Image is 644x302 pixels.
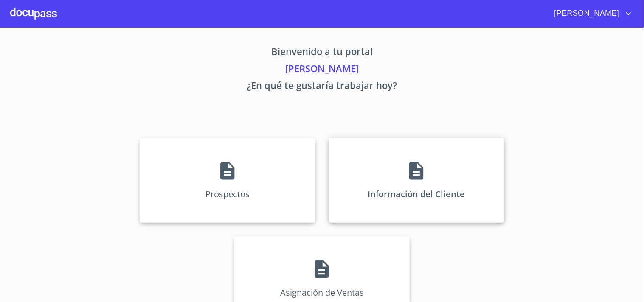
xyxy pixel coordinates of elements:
p: Prospectos [205,188,250,200]
p: ¿En qué te gustaría trabajar hoy? [61,78,584,95]
p: [PERSON_NAME] [61,62,584,78]
button: account of current user [548,7,634,20]
p: Bienvenido a tu portal [61,45,584,62]
p: Información del Cliente [368,188,465,200]
p: Asignación de Ventas [280,287,364,298]
span: [PERSON_NAME] [548,7,624,20]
